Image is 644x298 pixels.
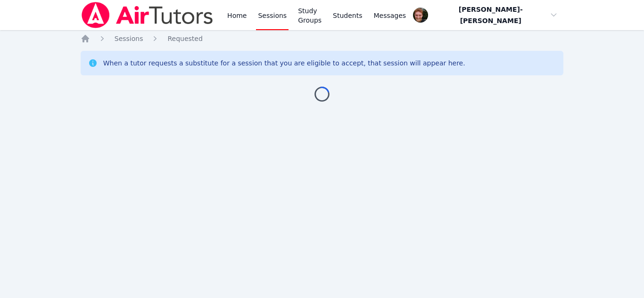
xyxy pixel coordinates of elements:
[374,11,406,20] span: Messages
[81,2,214,28] img: Air Tutors
[115,34,143,43] a: Sessions
[115,35,143,42] span: Sessions
[103,58,465,68] div: When a tutor requests a substitute for a session that you are eligible to accept, that session wi...
[167,35,202,42] span: Requested
[167,34,202,43] a: Requested
[81,34,564,43] nav: Breadcrumb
